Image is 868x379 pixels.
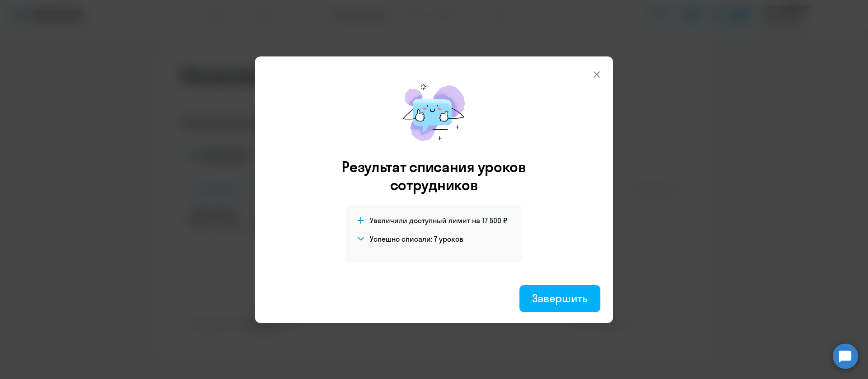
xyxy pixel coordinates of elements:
[370,234,463,244] h4: Успешно списали: 7 уроков
[330,158,538,194] h3: Результат списания уроков сотрудников
[370,215,480,225] span: Увеличили доступный лимит на
[519,285,600,312] button: Завершить
[393,75,475,150] img: mirage-message.png
[532,291,588,305] div: Завершить
[482,215,507,225] span: 17 500 ₽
